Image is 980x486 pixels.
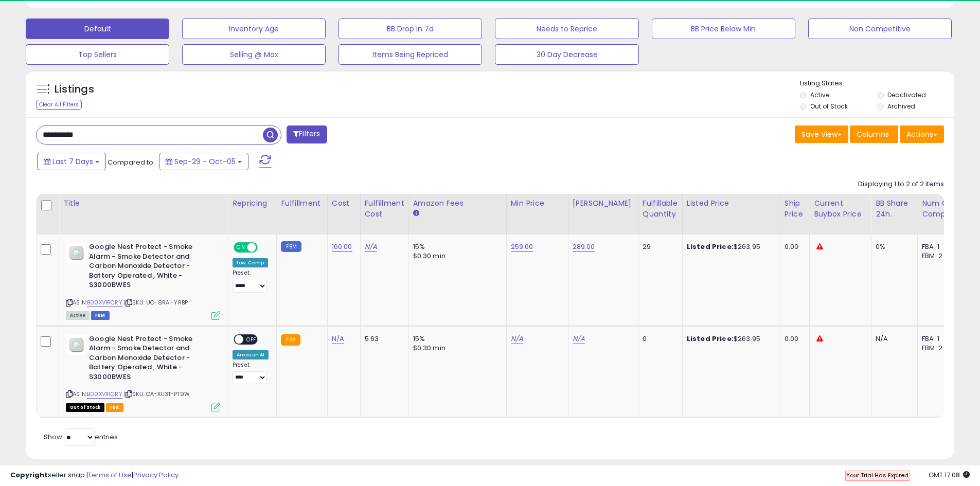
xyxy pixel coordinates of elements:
[687,198,776,209] div: Listed Price
[44,432,118,442] span: Show: entries
[89,334,214,385] b: Google Nest Protect - Smoke Alarm - Smoke Detector and Carbon Monoxide Detector - Battery Operate...
[800,79,954,88] p: Listing States:
[808,19,952,39] button: Non Competitive
[810,91,829,99] label: Active
[106,403,123,412] span: FBA
[858,179,944,189] div: Displaying 1 to 2 of 2 items
[785,334,801,344] div: 0.00
[63,198,224,209] div: Title
[52,156,93,167] span: Last 7 Days
[814,198,867,220] div: Current Buybox Price
[900,125,944,143] button: Actions
[511,198,564,209] div: Min Price
[365,198,404,220] div: Fulfillment Cost
[876,334,910,344] div: N/A
[573,198,634,209] div: [PERSON_NAME]
[687,242,772,251] div: $263.95
[922,344,956,353] div: FBM: 2
[243,335,260,344] span: OFF
[66,311,90,320] span: All listings currently available for purchase on Amazon
[66,403,104,412] span: All listings that are currently out of stock and unavailable for purchase on Amazon
[687,334,772,344] div: $263.95
[281,334,300,346] small: FBA
[281,241,301,252] small: FBM
[876,198,913,220] div: BB Share 24h.
[643,334,674,344] div: 0
[233,198,272,209] div: Repricing
[182,19,326,39] button: Inventory Age
[365,242,377,252] a: N/A
[182,44,326,65] button: Selling @ Max
[66,334,86,355] img: 51L+ZYfOSKL._SL40_.jpg
[108,157,155,167] span: Compared to:
[26,19,169,39] button: Default
[91,311,110,320] span: FBM
[235,243,247,252] span: ON
[643,198,678,220] div: Fulfillable Quantity
[37,153,106,170] button: Last 7 Days
[55,82,94,97] h5: Listings
[687,242,734,251] b: Listed Price:
[66,242,86,263] img: 51L+ZYfOSKL._SL40_.jpg
[922,334,956,344] div: FBA: 1
[233,350,269,359] div: Amazon AI
[10,471,179,480] div: seller snap | |
[233,362,269,385] div: Preset:
[511,334,523,344] a: N/A
[233,258,268,267] div: Low. Comp
[810,102,848,111] label: Out of Stock
[66,334,220,410] div: ASIN:
[876,242,910,251] div: 0%
[922,242,956,251] div: FBA: 1
[338,19,482,39] button: BB Drop in 7d
[846,471,908,479] span: Your Trial Has Expired
[687,334,734,344] b: Listed Price:
[922,251,956,261] div: FBM: 2
[36,100,82,110] div: Clear All Filters
[256,243,273,252] span: OFF
[643,242,674,251] div: 29
[413,209,419,218] small: Amazon Fees.
[413,251,498,261] div: $0.30 min
[929,470,970,480] span: 2025-10-13 17:08 GMT
[338,44,482,65] button: Items Being Repriced
[573,242,595,252] a: 289.00
[10,470,48,480] strong: Copyright
[233,269,269,293] div: Preset:
[66,242,220,318] div: ASIN:
[495,19,638,39] button: Needs to Reprice
[332,198,356,209] div: Cost
[87,298,122,307] a: B00XV1RCRY
[413,198,502,209] div: Amazon Fees
[795,125,848,143] button: Save View
[922,198,959,220] div: Num of Comp.
[887,91,926,99] label: Deactivated
[850,125,898,143] button: Columns
[124,390,190,398] span: | SKU: OA-XU3T-PT9W
[785,198,805,220] div: Ship Price
[413,242,498,251] div: 15%
[281,198,323,209] div: Fulfillment
[124,298,188,307] span: | SKU: UO-8RAI-YRBP
[87,390,122,399] a: B00XV1RCRY
[89,242,214,293] b: Google Nest Protect - Smoke Alarm - Smoke Detector and Carbon Monoxide Detector - Battery Operate...
[365,334,401,344] div: 5.63
[88,470,132,480] a: Terms of Use
[174,156,236,167] span: Sep-29 - Oct-05
[511,242,533,252] a: 259.00
[26,44,169,65] button: Top Sellers
[887,102,915,111] label: Archived
[332,334,344,344] a: N/A
[413,334,498,344] div: 15%
[413,344,498,353] div: $0.30 min
[573,334,585,344] a: N/A
[857,129,889,139] span: Columns
[785,242,801,251] div: 0.00
[159,153,248,170] button: Sep-29 - Oct-05
[652,19,795,39] button: BB Price Below Min
[287,125,327,143] button: Filters
[133,470,179,480] a: Privacy Policy
[495,44,638,65] button: 30 Day Decrease
[332,242,352,252] a: 160.00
